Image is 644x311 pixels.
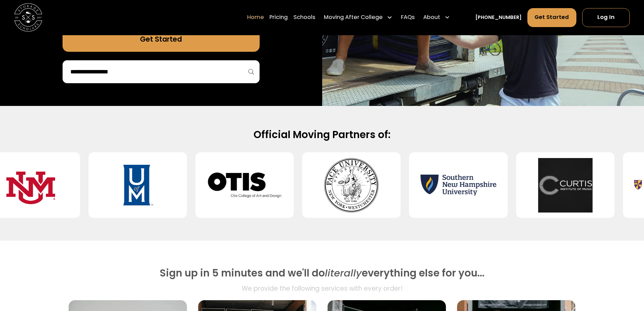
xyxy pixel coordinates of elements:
[321,8,396,27] div: Moving After College
[527,158,603,213] img: Curtis Institute of Music
[324,14,383,22] div: Moving After College
[97,128,547,141] h2: Official Moving Partners of:
[269,8,288,27] a: Pricing
[527,8,577,27] a: Get Started
[293,8,315,27] a: Schools
[313,158,389,213] img: Pace University - Pleasantville
[401,8,415,27] a: FAQs
[475,14,522,21] a: [PHONE_NUMBER]
[207,158,283,213] img: Otis College of Art and Design
[582,8,630,27] a: Log In
[63,26,260,52] a: Get Started
[160,267,484,280] h2: Sign up in 5 minutes and we'll do everything else for you...
[325,266,362,280] span: literally
[160,284,484,293] p: We provide the following services with every order!
[247,8,264,27] a: Home
[421,8,453,27] div: About
[421,158,497,213] img: Southern New Hampshire University
[100,158,176,213] img: University of Memphis
[423,14,440,22] div: About
[14,3,42,31] img: Storage Scholars main logo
